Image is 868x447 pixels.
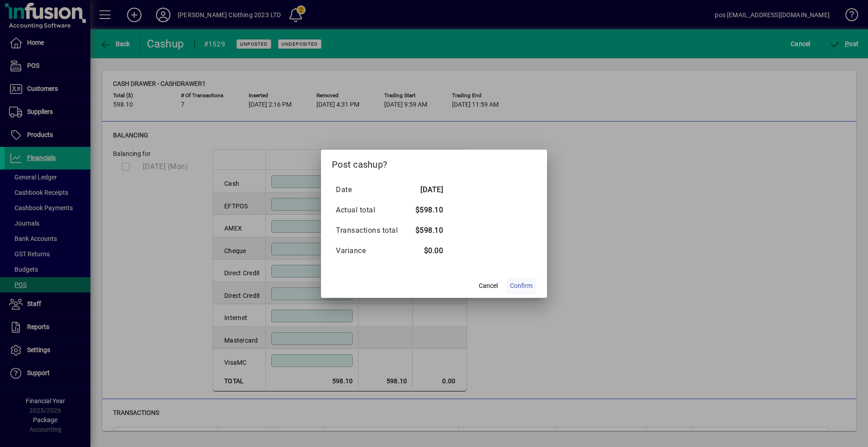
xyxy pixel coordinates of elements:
td: Transactions total [335,221,407,241]
td: $598.10 [407,221,443,241]
td: $598.10 [407,200,443,221]
td: $0.00 [407,241,443,261]
td: Actual total [335,200,407,221]
button: Cancel [474,278,503,294]
button: Confirm [506,278,536,294]
td: [DATE] [407,180,443,200]
td: Variance [335,241,407,261]
span: Cancel [479,281,498,291]
td: Date [335,180,407,200]
h2: Post cashup? [321,150,547,176]
span: Confirm [510,281,533,291]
